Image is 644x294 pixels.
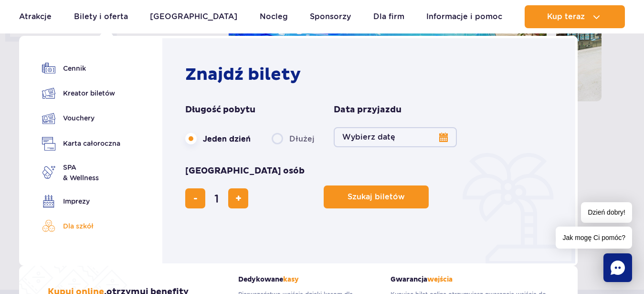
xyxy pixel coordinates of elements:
a: Informacje i pomoc [426,5,502,28]
a: Dla szkół [42,219,120,233]
a: Cennik [42,62,120,75]
a: Kreator biletów [42,87,120,100]
input: liczba biletów [205,187,228,210]
a: Nocleg [260,5,288,28]
label: Dłużej [272,129,315,149]
span: Długość pobytu [185,104,255,116]
button: dodaj bilet [228,188,248,208]
a: Vouchery [42,111,120,125]
a: Bilety i oferta [74,5,128,28]
form: Planowanie wizyty w Park of Poland [185,104,557,208]
span: kasy [283,275,299,283]
button: usuń bilet [185,188,205,208]
span: wejścia [427,275,453,283]
a: Sponsorzy [310,5,351,28]
button: Kup teraz [525,5,625,28]
span: Data przyjazdu [334,104,401,116]
a: SPA& Wellness [42,162,120,183]
strong: Znajdź bilety [185,64,301,85]
a: [GEOGRAPHIC_DATA] [150,5,237,28]
label: Jeden dzień [185,129,251,149]
a: Karta całoroczna [42,137,120,151]
span: Jak mogę Ci pomóc? [556,227,632,249]
strong: Dedykowane [238,275,376,283]
a: Dla firm [373,5,404,28]
span: [GEOGRAPHIC_DATA] osób [185,165,305,177]
span: Kup teraz [547,12,585,21]
span: Dzień dobry! [581,202,632,223]
a: Atrakcje [19,5,52,28]
div: Chat [603,253,632,282]
button: Wybierz datę [334,127,457,147]
span: Szukaj biletów [348,193,405,201]
button: Szukaj biletów [324,185,429,208]
strong: Gwarancja [391,275,549,283]
a: Imprezy [42,195,120,208]
span: SPA & Wellness [63,162,99,183]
